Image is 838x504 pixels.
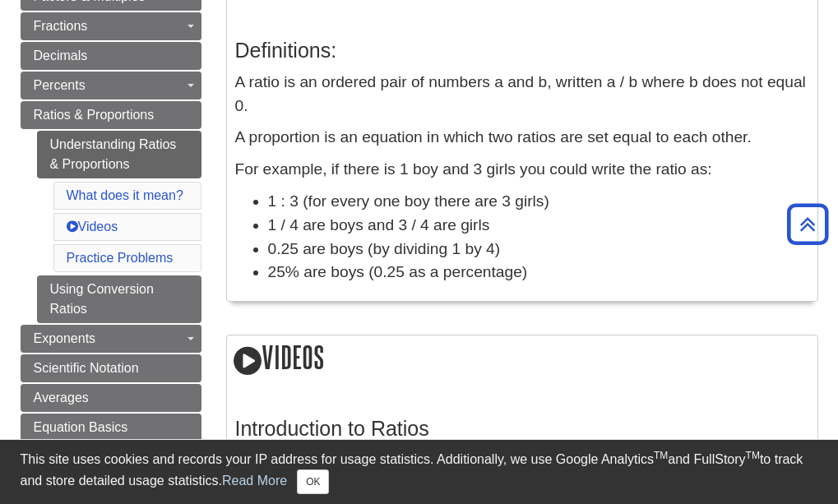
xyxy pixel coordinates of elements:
a: What does it mean? [67,188,183,202]
a: Practice Problems [67,251,174,265]
h3: Definitions: [235,39,809,62]
h3: Introduction to Ratios [235,417,809,441]
div: This site uses cookies and records your IP address for usage statistics. Additionally, we use Goo... [21,450,818,494]
li: 1 : 3 (for every one boy there are 3 girls) [268,190,809,214]
h2: Videos [227,335,817,382]
a: Decimals [21,42,201,70]
span: Averages [34,391,89,405]
a: Scientific Notation [21,354,201,382]
sup: TM [746,450,760,461]
a: Ratios & Proportions [21,101,201,129]
sup: TM [654,450,668,461]
p: A ratio is an ordered pair of numbers a and b, written a / b where b does not equal 0. [235,71,809,118]
span: Decimals [34,49,88,62]
a: Equation Basics [21,414,201,442]
button: Close [297,469,329,494]
a: Percents [21,72,201,99]
p: For example, if there is 1 boy and 3 girls you could write the ratio as: [235,158,809,182]
a: Using Conversion Ratios [37,275,201,323]
a: Understanding Ratios & Proportions [37,131,201,178]
a: Back to Top [781,213,834,235]
a: Fractions [21,12,201,40]
li: 25% are boys (0.25 as a percentage) [268,261,809,284]
li: 0.25 are boys (by dividing 1 by 4) [268,238,809,261]
li: 1 / 4 are boys and 3 / 4 are girls [268,214,809,238]
a: Averages [21,384,201,412]
a: Exponents [21,325,201,353]
span: Fractions [34,19,88,33]
a: Videos [67,220,118,234]
span: Equation Basics [34,420,128,434]
span: Percents [34,78,86,92]
a: Read More [222,474,287,488]
span: Scientific Notation [34,361,139,375]
span: Exponents [34,331,96,345]
span: Ratios & Proportions [34,108,155,122]
p: A proportion is an equation in which two ratios are set equal to each other. [235,126,809,150]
